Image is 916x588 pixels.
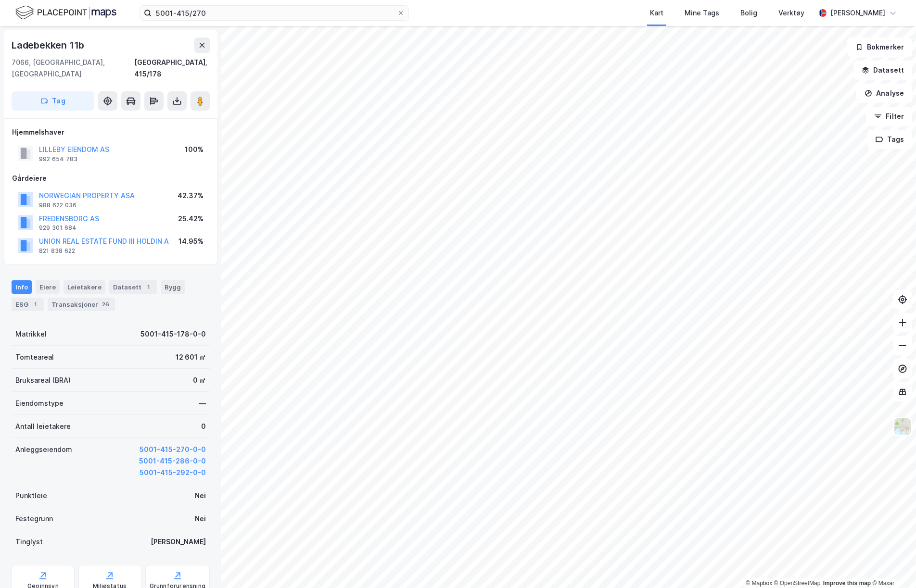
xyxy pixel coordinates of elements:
div: Eiere [36,280,60,294]
div: ESG [12,298,44,311]
button: 5001-415-292-0-0 [140,467,206,478]
div: Datasett [109,280,157,294]
div: 7066, [GEOGRAPHIC_DATA], [GEOGRAPHIC_DATA] [12,57,134,80]
div: 821 838 622 [39,247,75,255]
div: Ladebekken 11b [12,38,86,53]
div: Mine Tags [685,7,719,19]
div: 929 301 684 [39,224,76,232]
a: OpenStreetMap [774,580,821,587]
iframe: Chat Widget [868,542,916,588]
button: Filter [866,107,912,126]
div: Nei [195,490,206,501]
button: Tags [867,130,912,149]
div: Matrikkel [15,328,47,340]
div: 5001-415-178-0-0 [140,328,206,340]
div: Gårdeiere [12,173,209,184]
div: [PERSON_NAME] [830,7,885,19]
div: Bygg [161,280,185,294]
div: 988 622 036 [39,201,76,209]
div: 0 ㎡ [193,375,206,386]
img: logo.f888ab2527a4732fd821a326f86c7f29.svg [15,4,116,21]
div: [GEOGRAPHIC_DATA], 415/178 [134,57,210,80]
div: Kart [650,7,663,19]
div: [PERSON_NAME] [151,536,206,548]
div: Transaksjoner [48,298,115,311]
div: 1 [143,282,153,292]
div: 992 654 783 [39,155,77,163]
div: Hjemmelshaver [12,126,209,138]
a: Mapbox [746,580,772,587]
div: Nei [195,513,206,525]
button: Datasett [853,61,912,80]
div: Anleggseiendom [15,444,72,455]
div: Antall leietakere [15,421,71,432]
div: Tinglyst [15,536,43,548]
input: Søk på adresse, matrikkel, gårdeiere, leietakere eller personer [152,6,397,20]
img: Z [893,417,912,436]
div: Leietakere [64,280,105,294]
div: 42.37% [178,190,204,201]
button: Analyse [856,84,912,103]
div: Bruksareal (BRA) [15,375,71,386]
div: Info [12,280,32,294]
div: Bolig [740,7,757,19]
div: Punktleie [15,490,47,501]
div: — [199,398,206,409]
div: 0 [201,421,206,432]
button: Tag [12,91,94,111]
div: 25.42% [178,213,204,225]
div: Verktøy [778,7,804,19]
a: Improve this map [823,580,871,587]
div: 12 601 ㎡ [176,351,206,363]
div: 1 [30,300,40,309]
div: 26 [100,300,111,309]
button: 5001-415-270-0-0 [140,444,206,455]
div: Festegrunn [15,513,53,525]
div: Tomteareal [15,351,54,363]
div: 14.95% [178,236,204,247]
div: 100% [185,144,204,155]
button: 5001-415-286-0-0 [139,455,206,467]
button: Bokmerker [847,38,912,57]
div: Eiendomstype [15,398,64,409]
